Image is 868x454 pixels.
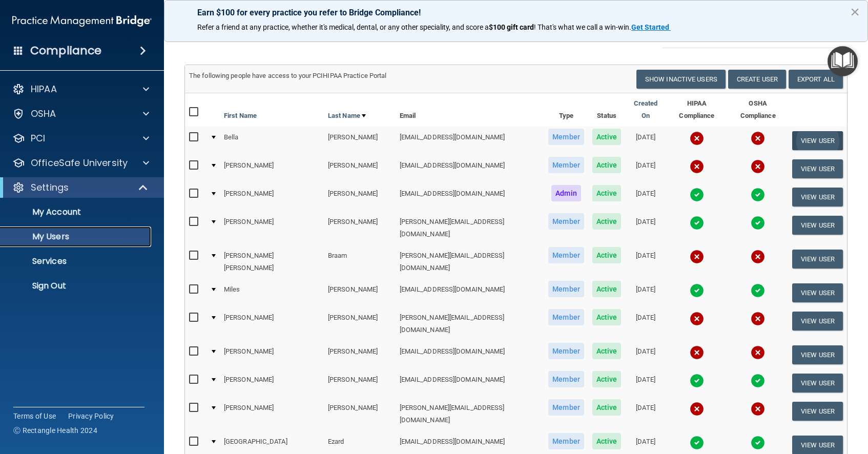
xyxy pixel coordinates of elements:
td: [PERSON_NAME] [220,397,324,431]
button: Open Resource Center [828,46,858,76]
p: HIPAA [31,83,57,95]
span: Active [592,213,622,230]
img: tick.e7d51cea.svg [751,216,765,230]
strong: $100 gift card [489,23,534,31]
img: cross.ca9f0e7f.svg [751,159,765,174]
a: Privacy Policy [68,411,114,421]
img: tick.e7d51cea.svg [751,283,765,298]
td: [PERSON_NAME] [220,183,324,211]
button: View User [792,188,843,207]
a: Terms of Use [13,411,56,421]
td: [PERSON_NAME][EMAIL_ADDRESS][DOMAIN_NAME] [396,211,545,245]
img: tick.e7d51cea.svg [690,216,704,230]
td: [DATE] [625,397,666,431]
td: [EMAIL_ADDRESS][DOMAIN_NAME] [396,127,545,155]
img: tick.e7d51cea.svg [690,188,704,202]
p: My Account [7,207,147,217]
td: [PERSON_NAME] [324,397,396,431]
td: [PERSON_NAME] [324,307,396,341]
th: Status [588,93,626,127]
img: cross.ca9f0e7f.svg [690,250,704,264]
td: [PERSON_NAME] [220,211,324,245]
a: OfficeSafe University [12,157,149,169]
span: Active [592,129,622,145]
span: Refer a friend at any practice, whether it's medical, dental, or any other speciality, and score a [197,23,489,31]
td: Miles [220,279,324,307]
p: Services [7,256,147,266]
h4: Compliance [30,44,101,58]
img: cross.ca9f0e7f.svg [751,402,765,416]
td: [PERSON_NAME] [324,279,396,307]
a: PCI [12,132,149,145]
td: [EMAIL_ADDRESS][DOMAIN_NAME] [396,279,545,307]
th: Type [544,93,588,127]
td: [PERSON_NAME] [220,307,324,341]
td: [PERSON_NAME][EMAIL_ADDRESS][DOMAIN_NAME] [396,397,545,431]
span: Active [592,371,622,387]
button: View User [792,402,843,421]
td: [DATE] [625,183,666,211]
span: Member [548,371,584,387]
span: Active [592,399,622,416]
img: cross.ca9f0e7f.svg [690,131,704,146]
img: cross.ca9f0e7f.svg [690,402,704,416]
a: First Name [224,110,257,122]
button: View User [792,250,843,269]
td: [EMAIL_ADDRESS][DOMAIN_NAME] [396,155,545,183]
td: [PERSON_NAME][EMAIL_ADDRESS][DOMAIN_NAME] [396,245,545,279]
span: Member [548,433,584,449]
img: tick.e7d51cea.svg [751,436,765,450]
td: [DATE] [625,341,666,369]
td: [PERSON_NAME] [324,369,396,397]
span: Admin [551,185,581,201]
a: Last Name [328,110,366,122]
button: View User [792,159,843,178]
td: [PERSON_NAME] [220,341,324,369]
img: cross.ca9f0e7f.svg [751,250,765,264]
img: cross.ca9f0e7f.svg [690,312,704,326]
td: Braam [324,245,396,279]
td: [PERSON_NAME] [324,211,396,245]
td: [PERSON_NAME] [220,369,324,397]
td: [EMAIL_ADDRESS][DOMAIN_NAME] [396,183,545,211]
span: Active [592,247,622,263]
span: Active [592,185,622,201]
td: [DATE] [625,211,666,245]
td: [DATE] [625,245,666,279]
img: tick.e7d51cea.svg [751,188,765,202]
span: Ⓒ Rectangle Health 2024 [13,425,97,436]
th: OSHA Compliance [728,93,788,127]
img: tick.e7d51cea.svg [690,283,704,298]
img: cross.ca9f0e7f.svg [690,345,704,360]
a: Get Started [631,23,671,31]
span: Active [592,309,622,325]
td: [EMAIL_ADDRESS][DOMAIN_NAME] [396,341,545,369]
span: Member [548,399,584,416]
button: View User [792,131,843,150]
td: [PERSON_NAME][EMAIL_ADDRESS][DOMAIN_NAME] [396,307,545,341]
button: Show Inactive Users [636,70,726,89]
p: Sign Out [7,281,147,291]
span: Member [548,247,584,263]
img: tick.e7d51cea.svg [751,374,765,388]
th: Email [396,93,545,127]
td: [DATE] [625,155,666,183]
img: cross.ca9f0e7f.svg [690,159,704,174]
img: tick.e7d51cea.svg [690,374,704,388]
span: Active [592,343,622,359]
a: HIPAA [12,83,149,95]
span: Active [592,157,622,173]
button: Close [850,4,860,20]
td: [DATE] [625,127,666,155]
td: Bella [220,127,324,155]
img: PMB logo [12,11,152,31]
td: [PERSON_NAME] [220,155,324,183]
p: Earn $100 for every practice you refer to Bridge Compliance! [197,8,835,17]
td: [DATE] [625,307,666,341]
td: [PERSON_NAME] [324,155,396,183]
a: Export All [789,70,843,89]
button: Create User [728,70,786,89]
td: [PERSON_NAME] [PERSON_NAME] [220,245,324,279]
span: Active [592,433,622,449]
p: OSHA [31,108,56,120]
